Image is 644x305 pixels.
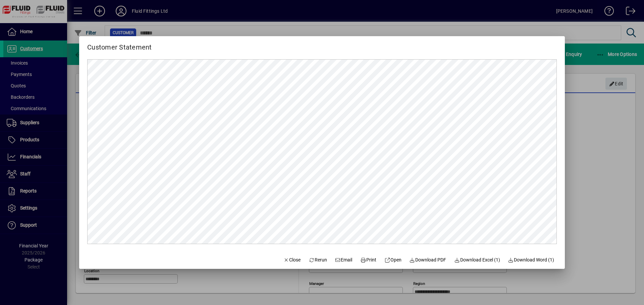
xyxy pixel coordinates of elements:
span: Open [384,256,401,263]
span: Download Word (1) [508,256,554,263]
span: Email [335,256,353,263]
h2: Customer Statement [79,36,160,53]
span: Close [283,256,301,263]
button: Download Excel (1) [451,254,503,266]
span: Rerun [309,256,327,263]
span: Download PDF [410,256,446,263]
span: Print [360,256,376,263]
button: Download Word (1) [505,254,557,266]
span: Download Excel (1) [454,256,500,263]
button: Close [281,254,304,266]
button: Email [332,254,355,266]
button: Print [358,254,379,266]
a: Download PDF [407,254,449,266]
a: Open [382,254,404,266]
